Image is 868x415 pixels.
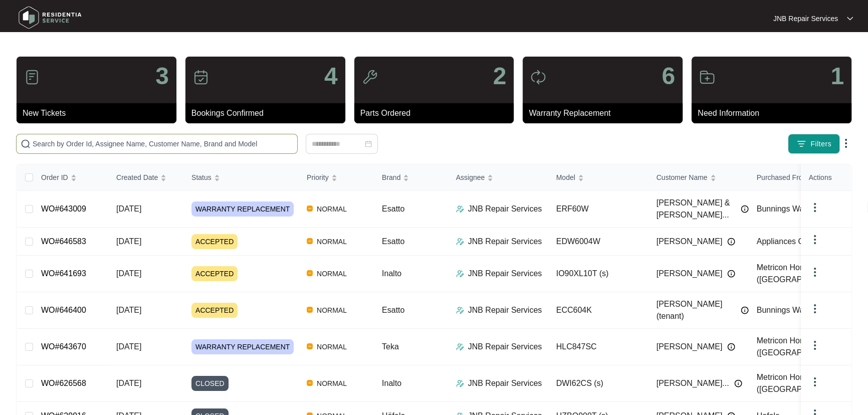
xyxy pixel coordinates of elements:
p: 2 [493,64,507,88]
p: JNB Repair Services [468,341,542,353]
img: Assigner Icon [456,306,464,314]
span: Inalto [382,379,401,387]
span: ACCEPTED [191,303,238,318]
td: EDW6004W [548,228,648,256]
span: [DATE] [116,204,141,213]
img: icon [193,69,209,85]
p: Parts Ordered [360,107,514,119]
p: Need Information [698,107,851,119]
img: Assigner Icon [456,379,464,387]
img: dropdown arrow [809,339,821,351]
span: [DATE] [116,306,141,314]
img: icon [530,69,546,85]
span: Brand [382,172,400,183]
img: Info icon [727,238,735,246]
th: Status [183,164,299,191]
span: WARRANTY REPLACEMENT [191,339,294,354]
th: Purchased From [749,164,849,191]
span: Order ID [41,172,68,183]
th: Order ID [33,164,108,191]
p: 6 [662,64,675,88]
img: residentia service logo [15,3,85,33]
span: Teka [382,342,399,351]
a: WO#646583 [41,237,86,246]
td: IO90XL10T (s) [548,256,648,292]
img: Info icon [741,205,749,213]
img: Vercel Logo [307,343,313,349]
span: Esatto [382,204,404,213]
span: Purchased From [757,172,808,183]
img: dropdown arrow [840,137,852,149]
th: Brand [374,164,448,191]
a: WO#643009 [41,204,86,213]
span: Inalto [382,269,401,278]
a: WO#641693 [41,269,86,278]
p: JNB Repair Services [468,236,542,248]
img: Assigner Icon [456,343,464,351]
a: WO#643670 [41,342,86,351]
td: DWI62CS (s) [548,365,648,402]
p: JNB Repair Services [773,14,838,24]
span: NORMAL [313,341,351,353]
img: Assigner Icon [456,270,464,278]
span: ACCEPTED [191,266,238,281]
img: Vercel Logo [307,380,313,386]
img: Info icon [741,306,749,314]
span: Customer Name [657,172,708,183]
img: icon [699,69,715,85]
img: dropdown arrow [809,266,821,278]
img: search-icon [21,139,31,149]
span: Metricon Homes ([GEOGRAPHIC_DATA]) [757,263,845,284]
input: Search by Order Id, Assignee Name, Customer Name, Brand and Model [33,138,293,149]
span: [PERSON_NAME] [657,341,723,353]
p: JNB Repair Services [468,377,542,389]
span: CLOSED [191,376,229,391]
img: icon [24,69,40,85]
span: Status [191,172,211,183]
span: NORMAL [313,236,351,248]
img: dropdown arrow [809,201,821,214]
td: ERF60W [548,191,648,228]
img: Vercel Logo [307,238,313,244]
p: 3 [155,64,169,88]
th: Customer Name [648,164,749,191]
th: Model [548,164,648,191]
span: WARRANTY REPLACEMENT [191,201,294,217]
a: WO#646400 [41,306,86,314]
img: Info icon [727,343,735,351]
span: [DATE] [116,342,141,351]
p: 1 [830,64,844,88]
span: Model [556,172,575,183]
span: ACCEPTED [191,234,238,249]
a: WO#626568 [41,379,86,387]
p: 4 [324,64,338,88]
p: New Tickets [23,107,176,119]
span: Assignee [456,172,485,183]
span: [PERSON_NAME] & [PERSON_NAME]... [657,197,736,221]
button: filter iconFilters [788,134,840,154]
span: NORMAL [313,203,351,215]
span: Esatto [382,306,404,314]
img: dropdown arrow [809,376,821,388]
span: Appliances Online [757,237,821,246]
p: Bookings Confirmed [191,107,345,119]
img: Assigner Icon [456,205,464,213]
img: Vercel Logo [307,205,313,212]
img: Vercel Logo [307,307,313,313]
p: JNB Repair Services [468,304,542,316]
span: Created Date [116,172,158,183]
span: [DATE] [116,379,141,387]
img: dropdown arrow [847,16,853,21]
th: Assignee [448,164,548,191]
span: [PERSON_NAME] [657,236,723,248]
th: Created Date [108,164,183,191]
span: NORMAL [313,377,351,389]
span: NORMAL [313,268,351,280]
span: Bunnings Warehouse [757,306,833,314]
span: [DATE] [116,237,141,246]
img: Info icon [734,379,742,387]
span: [PERSON_NAME] [657,268,723,280]
span: Esatto [382,237,404,246]
img: Assigner Icon [456,238,464,246]
td: HLC847SC [548,329,648,365]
